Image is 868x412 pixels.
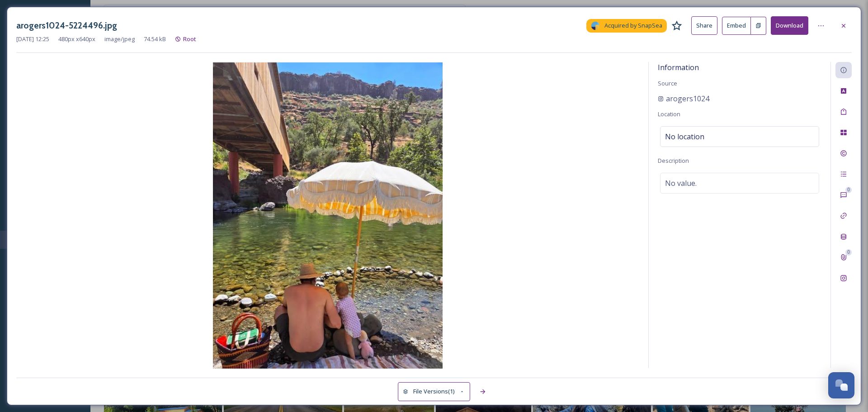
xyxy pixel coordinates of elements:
[398,382,470,401] button: File Versions(1)
[144,35,166,43] span: 74.54 kB
[591,21,600,30] img: snapsea-logo.png
[665,178,697,189] span: No value.
[16,19,117,32] h3: arogers1024-5224496.jpg
[658,79,677,87] span: Source
[658,110,680,118] span: Location
[604,21,662,30] span: Acquired by SnapSea
[658,62,699,72] span: Information
[58,35,95,43] span: 480 px x 640 px
[16,62,639,369] img: arogers1024-5224496.jpg
[722,17,751,35] button: Embed
[665,131,704,142] span: No location
[658,156,689,165] span: Description
[183,35,196,43] span: Root
[658,93,709,104] a: arogers1024
[845,187,852,193] div: 0
[16,35,49,43] span: [DATE] 12:25
[104,35,135,43] span: image/jpeg
[845,249,852,256] div: 0
[666,93,709,104] span: arogers1024
[691,16,717,35] button: Share
[828,372,854,398] button: Open Chat
[771,16,808,35] button: Download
